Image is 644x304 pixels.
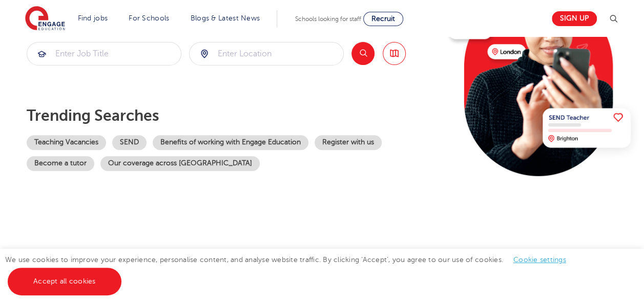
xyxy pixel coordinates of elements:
a: Sign up [552,11,597,26]
a: Become a tutor [27,156,94,171]
div: Submit [189,42,344,66]
a: Our coverage across [GEOGRAPHIC_DATA] [100,156,260,171]
a: Benefits of working with Engage Education [153,135,308,150]
a: For Schools [129,14,169,22]
a: Find jobs [78,14,108,22]
input: Submit [190,42,343,65]
input: Submit [27,42,181,65]
div: Submit [27,42,181,66]
a: Register with us [315,135,382,150]
a: Blogs & Latest News [191,14,260,22]
a: Recruit [363,12,403,26]
span: We use cookies to improve your experience, personalise content, and analyse website traffic. By c... [5,256,576,285]
img: Engage Education [25,6,65,32]
span: Recruit [371,15,395,23]
a: Teaching Vacancies [27,135,106,150]
span: Schools looking for staff [295,15,361,23]
p: Trending searches [27,106,440,125]
a: Accept all cookies [8,268,121,295]
button: Search [351,42,375,65]
a: SEND [112,135,147,150]
a: Cookie settings [513,256,566,264]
